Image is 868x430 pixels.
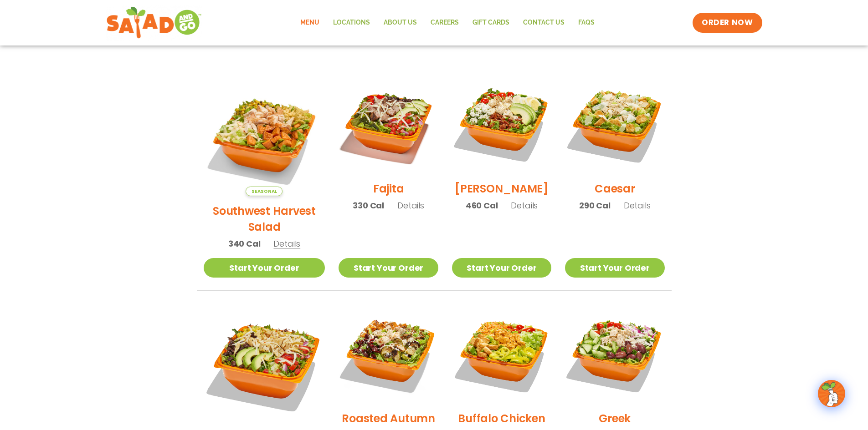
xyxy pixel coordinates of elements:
[452,258,551,278] a: Start Your Order
[595,181,635,197] h2: Caesar
[397,200,424,211] span: Details
[565,258,664,278] a: Start Your Order
[424,12,466,33] a: Careers
[466,12,516,33] a: GIFT CARDS
[326,12,377,33] a: Locations
[466,199,498,212] span: 460 Cal
[204,258,325,278] a: Start Your Order
[339,75,438,174] img: Product photo for Fajita Salad
[246,187,282,196] span: Seasonal
[624,200,651,211] span: Details
[511,200,538,211] span: Details
[565,75,664,174] img: Product photo for Caesar Salad
[339,304,438,404] img: Product photo for Roasted Autumn Salad
[571,12,601,33] a: FAQs
[204,304,325,426] img: Product photo for BBQ Ranch Salad
[106,5,202,41] img: new-SAG-logo-768×292
[353,199,384,212] span: 330 Cal
[693,13,762,33] a: ORDER NOW
[819,381,844,406] img: wpChatIcon
[458,410,545,426] h2: Buffalo Chicken
[599,410,631,426] h2: Greek
[204,203,325,235] h2: Southwest Harvest Salad
[204,75,325,196] img: Product photo for Southwest Harvest Salad
[565,304,664,404] img: Product photo for Greek Salad
[452,304,551,404] img: Product photo for Buffalo Chicken Salad
[516,12,571,33] a: Contact Us
[373,181,404,197] h2: Fajita
[293,12,601,33] nav: Menu
[579,199,611,212] span: 290 Cal
[339,258,438,278] a: Start Your Order
[702,17,753,28] span: ORDER NOW
[228,238,261,250] span: 340 Cal
[377,12,424,33] a: About Us
[293,12,326,33] a: Menu
[273,238,300,249] span: Details
[342,410,435,426] h2: Roasted Autumn
[455,181,549,197] h2: [PERSON_NAME]
[452,75,551,174] img: Product photo for Cobb Salad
